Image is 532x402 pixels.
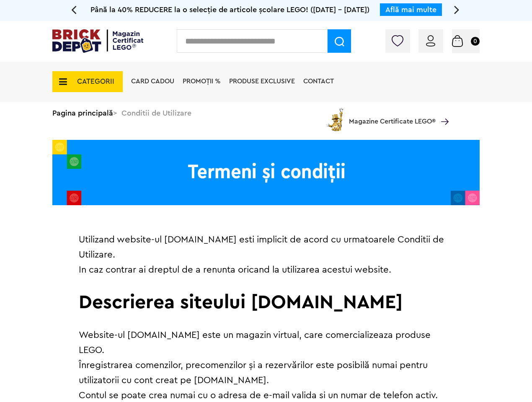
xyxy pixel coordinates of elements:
h2: Descrierea siteului [DOMAIN_NAME] [79,292,453,312]
a: PROMOȚII % [183,78,221,85]
small: 0 [471,37,480,46]
a: Produse exclusive [229,78,295,85]
a: Contact [303,78,334,85]
a: Magazine Certificate LEGO® [436,108,449,114]
span: CATEGORII [77,78,114,85]
p: Utilizand website-ul [DOMAIN_NAME] esti implicit de acord cu urmatoarele Conditii de Utilizare. [79,232,453,262]
a: Card Cadou [131,78,174,85]
span: Până la 40% REDUCERE la o selecție de articole școlare LEGO! ([DATE] - [DATE]) [90,6,369,13]
p: In caz contrar ai dreptul de a renunta oricand la utilizarea acestui website. [79,262,453,277]
span: Magazine Certificate LEGO® [349,106,436,126]
a: Află mai multe [385,6,436,13]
